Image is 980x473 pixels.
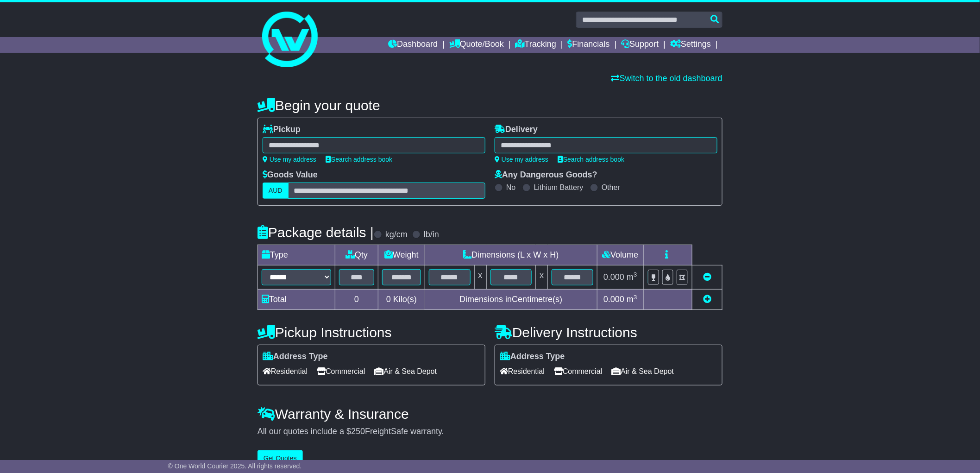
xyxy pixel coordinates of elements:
a: Use my address [263,156,316,163]
label: Pickup [263,125,301,135]
td: 0 [335,290,378,310]
a: Switch to the old dashboard [611,74,722,83]
span: m [627,295,637,304]
td: Volume [597,245,643,265]
h4: Package details | [258,225,374,240]
span: © One World Courier 2025. All rights reserved. [168,462,302,470]
a: Quote/Book [449,37,504,53]
h4: Delivery Instructions [495,325,722,340]
td: Qty [335,245,378,265]
td: Total [258,290,335,310]
label: AUD [263,183,289,199]
label: Address Type [500,352,565,362]
h4: Begin your quote [258,98,722,113]
td: Dimensions in Centimetre(s) [425,290,597,310]
label: Goods Value [263,170,318,180]
a: Add new item [703,295,711,304]
td: Dimensions (L x W x H) [425,245,597,265]
sup: 3 [634,294,637,301]
a: Search address book [558,156,624,163]
a: Tracking [515,37,556,53]
label: Any Dangerous Goods? [495,170,597,180]
td: x [536,265,548,290]
td: Type [258,245,335,265]
button: Get Quotes [258,450,303,467]
label: No [506,183,515,192]
label: Lithium Battery [534,183,584,192]
a: Financials [568,37,610,53]
span: Residential [500,364,545,378]
h4: Pickup Instructions [258,325,485,340]
h4: Warranty & Insurance [258,406,722,422]
a: Settings [670,37,711,53]
div: All our quotes include a $ FreightSafe warranty. [258,427,722,437]
label: Address Type [263,352,328,362]
td: Weight [378,245,425,265]
span: 0 [386,295,391,304]
a: Dashboard [388,37,438,53]
a: Remove this item [703,272,711,282]
td: Kilo(s) [378,290,425,310]
span: 0.000 [603,295,624,304]
sup: 3 [634,271,637,278]
span: 250 [351,427,365,436]
span: Air & Sea Depot [612,364,674,378]
span: Commercial [317,364,365,378]
span: Commercial [554,364,602,378]
label: lb/in [424,230,439,240]
span: 0.000 [603,272,624,282]
label: Other [602,183,620,192]
a: Support [622,37,659,53]
span: Air & Sea Depot [375,364,437,378]
a: Use my address [495,156,548,163]
a: Search address book [326,156,392,163]
label: kg/cm [385,230,408,240]
td: x [474,265,486,290]
span: Residential [263,364,308,378]
label: Delivery [495,125,538,135]
span: m [627,272,637,282]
